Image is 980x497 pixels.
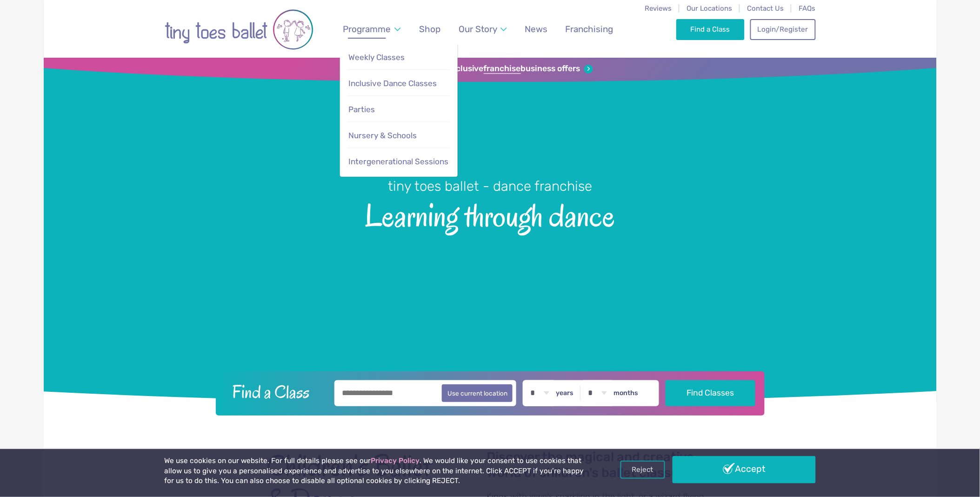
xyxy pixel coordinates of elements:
span: Nursery & Schools [349,131,417,140]
span: Intergenerational Sessions [349,157,449,166]
span: Programme [343,24,391,34]
a: Weekly Classes [348,47,449,67]
a: Our Locations [687,4,732,13]
a: Contact Us [747,4,784,13]
a: Reject [620,461,665,478]
a: Privacy Policy [371,457,420,465]
a: FAQs [799,4,816,13]
a: Login/Register [750,19,815,40]
span: Shop [420,24,441,34]
a: News [520,18,552,40]
a: Our Story [454,18,511,40]
h2: Find a Class [225,380,328,403]
span: Our Story [459,24,497,34]
p: We use cookies on our website. For full details please see our . We would like your consent to us... [165,456,588,486]
a: Intergenerational Sessions [348,152,449,172]
a: Reviews [645,4,672,13]
a: Franchising [561,18,618,40]
a: Find a Class [676,19,745,40]
img: tiny toes ballet [165,6,313,53]
span: News [525,24,547,34]
label: years [556,389,573,397]
span: Learning through dance [60,195,920,233]
a: Programme [339,18,405,40]
span: Parties [349,105,375,114]
a: Nursery & Schools [348,126,449,146]
a: Inclusive Dance Classes [348,74,449,94]
span: Franchising [566,24,613,34]
span: Inclusive Dance Classes [349,79,437,88]
span: Weekly Classes [349,53,405,62]
a: Shop [415,18,445,40]
button: Find Classes [666,380,755,406]
a: Parties [348,100,449,120]
small: tiny toes ballet - dance franchise [388,178,592,194]
a: Accept [673,456,816,483]
strong: franchise [484,64,521,74]
label: months [614,389,639,397]
button: Use current location [442,384,513,402]
a: Sign up for our exclusivefranchisebusiness offers [387,64,593,74]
